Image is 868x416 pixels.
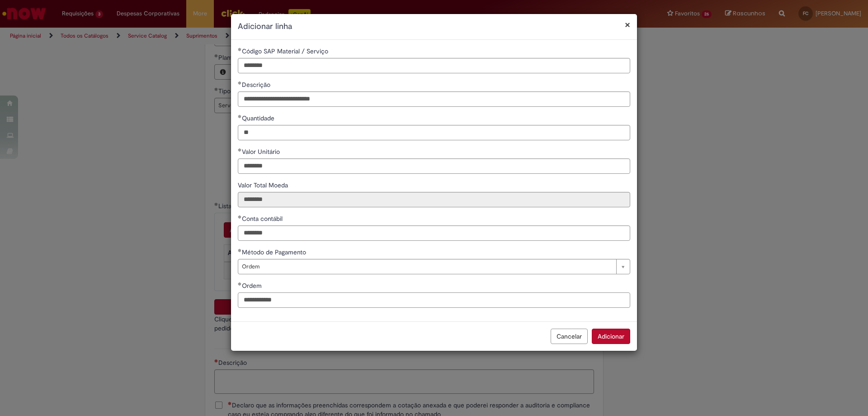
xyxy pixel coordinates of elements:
span: Obrigatório Preenchido [238,282,242,286]
input: Valor Total Moeda [238,192,630,207]
input: Ordem [238,292,630,308]
input: Código SAP Material / Serviço [238,58,630,73]
span: Obrigatório Preenchido [238,215,242,219]
span: Somente leitura - Valor Total Moeda [238,181,290,189]
span: Obrigatório Preenchido [238,148,242,152]
span: Obrigatório Preenchido [238,81,242,85]
button: Fechar modal [625,20,630,29]
span: Código SAP Material / Serviço [242,47,330,55]
button: Adicionar [592,329,630,344]
span: Ordem [242,259,612,274]
span: Ordem [242,282,264,290]
button: Cancelar [551,329,588,344]
span: Descrição [242,81,272,89]
input: Valor Unitário [238,158,630,174]
span: Método de Pagamento [242,248,308,256]
span: Conta contábil [242,215,284,223]
span: Valor Unitário [242,148,282,156]
span: Obrigatório Preenchido [238,48,242,51]
span: Obrigatório Preenchido [238,249,242,252]
span: Obrigatório Preenchido [238,115,242,118]
input: Descrição [238,91,630,107]
input: Quantidade [238,125,630,140]
input: Conta contábil [238,225,630,241]
span: Quantidade [242,114,276,122]
h2: Adicionar linha [238,21,630,33]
